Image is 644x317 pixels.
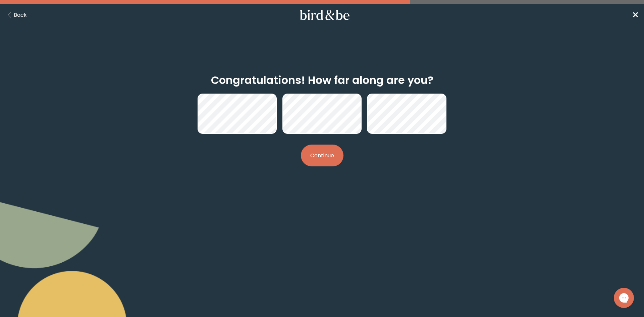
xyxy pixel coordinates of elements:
h2: Congratulations! How far along are you? [211,72,433,88]
button: Continue [301,145,343,166]
button: Back Button [5,11,27,19]
a: ✕ [632,9,639,21]
span: ✕ [632,9,639,20]
iframe: Gorgias live chat messenger [610,285,637,310]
